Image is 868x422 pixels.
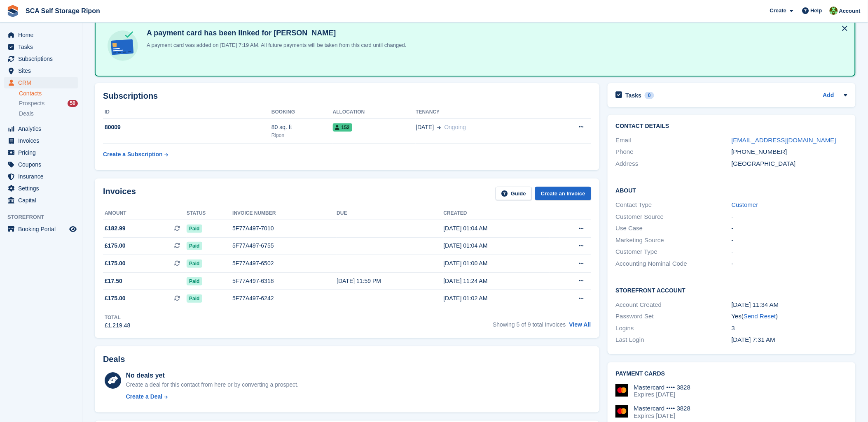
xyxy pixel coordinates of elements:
[732,212,847,222] div: -
[770,7,786,15] span: Create
[187,294,202,303] span: Paid
[4,183,78,194] a: menu
[626,92,642,99] h2: Tasks
[616,123,847,130] h2: Contact Details
[232,259,337,268] div: 5F77A497-6502
[444,259,550,268] div: [DATE] 01:00 AM
[616,147,732,157] div: Phone
[616,186,847,194] h2: About
[444,207,550,220] th: Created
[493,321,566,328] span: Showing 5 of 9 total invoices
[103,106,271,119] th: ID
[615,384,629,397] img: Mastercard Logo
[732,259,847,269] div: -
[143,28,407,38] h4: A payment card has been linked for [PERSON_NAME]
[616,335,732,345] div: Last Login
[18,53,68,65] span: Subscriptions
[732,247,847,257] div: -
[634,405,691,412] div: Mastercard •••• 3828
[732,159,847,169] div: [GEOGRAPHIC_DATA]
[732,312,847,321] div: Yes
[839,7,861,15] span: Account
[18,123,68,134] span: Analytics
[187,207,232,220] th: Status
[19,99,78,108] a: Prospects 50
[616,286,847,294] h2: Storefront Account
[616,259,732,269] div: Accounting Nominal Code
[732,201,758,208] a: Customer
[187,225,202,233] span: Paid
[444,294,550,303] div: [DATE] 01:02 AM
[4,147,78,158] a: menu
[732,324,847,333] div: 3
[4,123,78,134] a: menu
[105,321,130,330] div: £1,219.48
[4,171,78,182] a: menu
[232,277,337,285] div: 5F77A497-6318
[616,200,732,210] div: Contact Type
[19,109,78,118] a: Deals
[18,195,68,206] span: Capital
[823,91,834,100] a: Add
[126,392,163,401] div: Create a Deal
[126,392,299,401] a: Create a Deal
[4,29,78,41] a: menu
[105,294,126,303] span: £175.00
[634,384,691,391] div: Mastercard •••• 3828
[496,187,532,200] a: Guide
[103,147,168,162] a: Create a Subscription
[18,65,68,77] span: Sites
[337,277,443,285] div: [DATE] 11:59 PM
[535,187,591,200] a: Create an Invoice
[4,41,78,53] a: menu
[732,224,847,233] div: -
[811,7,822,15] span: Help
[105,224,126,233] span: £182.99
[616,159,732,169] div: Address
[232,294,337,303] div: 5F77A497-6242
[732,336,775,343] time: 2025-05-06 06:31:37 UTC
[616,224,732,233] div: Use Case
[634,412,691,420] div: Expires [DATE]
[68,100,78,107] div: 50
[126,371,299,380] div: No deals yet
[143,41,407,49] p: A payment card was added on [DATE] 7:19 AM. All future payments will be taken from this card unti...
[616,324,732,333] div: Logins
[616,212,732,222] div: Customer Source
[4,65,78,77] a: menu
[416,106,546,119] th: Tenancy
[732,147,847,157] div: [PHONE_NUMBER]
[18,147,68,158] span: Pricing
[22,4,103,18] a: SCA Self Storage Ripon
[616,312,732,321] div: Password Set
[445,124,466,130] span: Ongoing
[103,150,163,159] div: Create a Subscription
[105,28,140,63] img: card-linked-ebf98d0992dc2aeb22e95c0e3c79077019eb2392cfd83c6a337811c24bc77127.svg
[18,29,68,41] span: Home
[103,91,591,101] h2: Subscriptions
[187,260,202,268] span: Paid
[634,391,691,398] div: Expires [DATE]
[7,213,82,221] span: Storefront
[105,241,126,250] span: £175.00
[271,106,333,119] th: Booking
[18,135,68,146] span: Invoices
[4,223,78,235] a: menu
[732,137,836,144] a: [EMAIL_ADDRESS][DOMAIN_NAME]
[68,224,78,234] a: Preview store
[18,159,68,170] span: Coupons
[232,241,337,250] div: 5F77A497-6755
[4,195,78,206] a: menu
[830,7,838,15] img: Kelly Neesham
[187,242,202,250] span: Paid
[732,236,847,245] div: -
[126,380,299,389] div: Create a deal for this contact from here or by converting a prospect.
[7,5,19,17] img: stora-icon-8386f47178a22dfd0bd8f6a31ec36ba5ce8667c1dd55bd0f319d3a0aa187defe.svg
[616,300,732,310] div: Account Created
[616,236,732,245] div: Marketing Source
[103,355,125,364] h2: Deals
[616,371,847,377] h2: Payment cards
[18,171,68,182] span: Insurance
[271,132,333,139] div: Ripon
[103,123,271,132] div: 80009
